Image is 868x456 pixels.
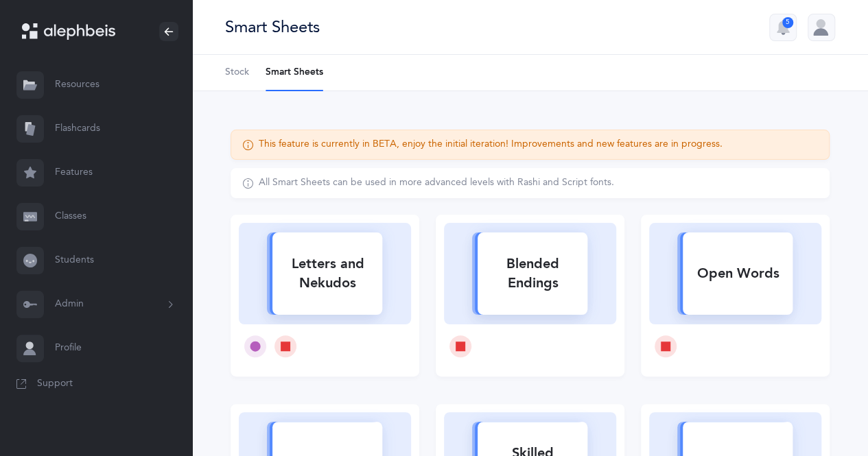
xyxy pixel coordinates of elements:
div: Letters and Nekudos [272,246,382,301]
span: Stock [225,66,249,80]
div: 5 [782,17,793,28]
div: Open Words [683,256,793,291]
div: All Smart Sheets can be used in more advanced levels with Rashi and Script fonts. [259,176,614,190]
div: Smart Sheets [225,16,320,38]
div: Blended Endings [478,246,587,301]
div: This feature is currently in BETA, enjoy the initial iteration! Improvements and new features are... [259,138,723,152]
button: 5 [769,14,797,41]
span: Support [37,377,73,391]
